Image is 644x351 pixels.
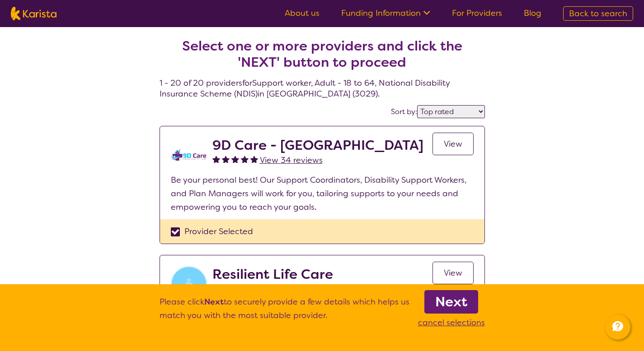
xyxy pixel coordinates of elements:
b: Next [435,293,467,311]
span: View [444,139,462,149]
span: View 18 reviews [260,284,320,295]
img: Karista logo [11,7,56,20]
a: Funding Information [341,8,430,18]
a: View 34 reviews [260,153,323,167]
a: View [432,133,474,155]
a: About us [285,8,320,18]
span: View [444,268,462,278]
img: fullstar [222,155,230,163]
span: View 34 reviews [260,155,323,166]
label: Sort by: [391,107,417,116]
p: cancel selections [418,316,485,329]
a: Back to search [563,6,633,21]
h2: Select one or more providers and click the 'NEXT' button to proceed [170,38,474,70]
b: Next [204,296,224,307]
a: Next [424,290,478,314]
img: zklkmrpc7cqrnhnbeqm0.png [171,137,207,173]
a: View [432,262,474,284]
p: Be your personal best! Our Support Coordinators, Disability Support Workers, and Plan Managers wi... [171,173,474,214]
h4: 1 - 20 of 20 providers for Support worker , Adult - 18 to 64 , National Disability Insurance Sche... [160,16,485,99]
img: fullstar [241,155,249,163]
span: Back to search [569,8,627,19]
a: View 18 reviews [260,282,320,296]
img: vzbticyvohokqi1ge6ob.jpg [171,266,207,302]
h2: Resilient Life Care [212,266,333,282]
p: Please click to securely provide a few details which helps us match you with the most suitable pr... [160,295,409,329]
a: For Providers [452,8,502,18]
img: fullstar [231,155,239,163]
a: Blog [524,8,541,18]
h2: 9D Care - [GEOGRAPHIC_DATA] [212,137,423,153]
img: fullstar [212,155,220,163]
img: fullstar [250,155,258,163]
button: Channel Menu [605,314,630,340]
